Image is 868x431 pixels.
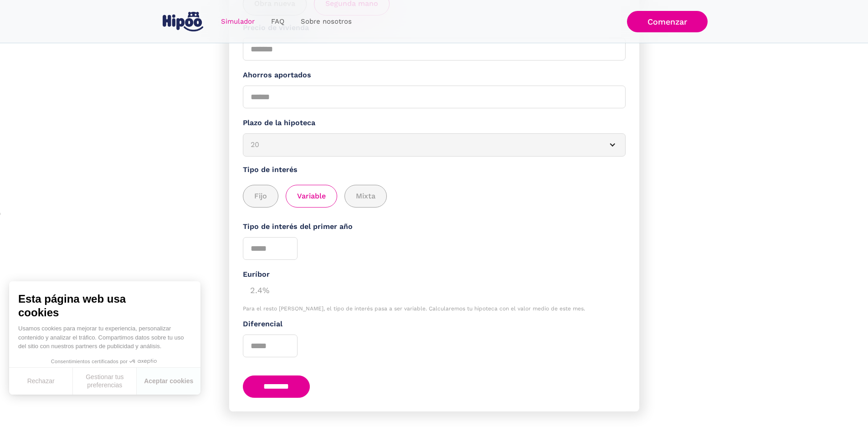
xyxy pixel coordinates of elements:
[263,13,293,30] a: FAQ
[254,191,267,202] span: Fijo
[243,164,626,176] label: Tipo de interés
[243,221,626,233] label: Tipo de interés del primer año
[213,13,263,30] a: Simulador
[243,117,626,129] label: Plazo de la hipoteca
[251,139,596,151] div: 20
[243,319,626,330] label: Diferencial
[243,70,626,81] label: Ahorros aportados
[243,133,626,157] article: 20
[161,8,205,35] a: home
[243,280,626,299] div: 2.4%
[243,185,626,208] div: add_description_here
[243,269,626,280] div: Euríbor
[243,305,626,312] div: Para el resto [PERSON_NAME], el tipo de interés pasa a ser variable. Calcularemos tu hipoteca con...
[297,191,326,202] span: Variable
[356,191,375,202] span: Mixta
[293,13,360,30] a: Sobre nosotros
[627,11,708,32] a: Comenzar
